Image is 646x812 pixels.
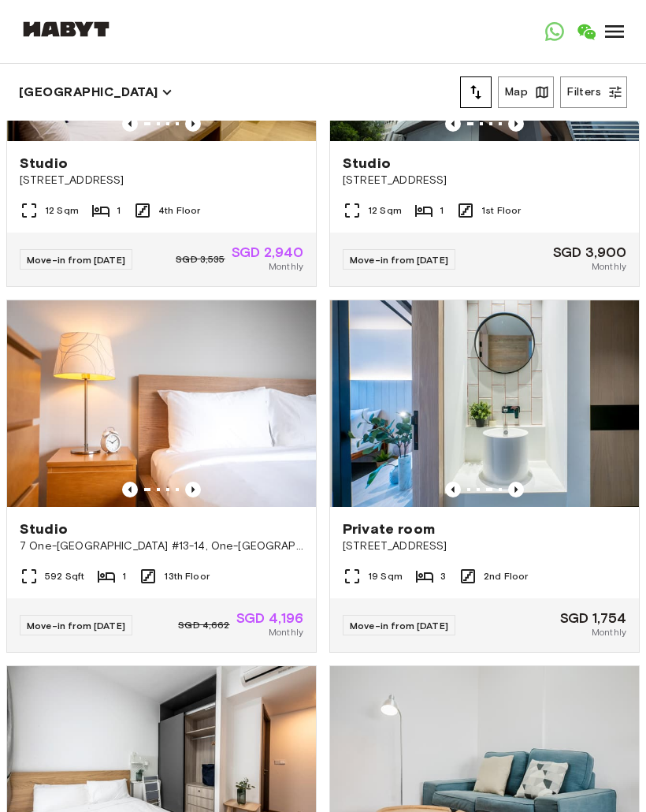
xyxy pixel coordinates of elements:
span: 592 Sqft [45,569,84,583]
span: SGD 2,940 [232,245,303,259]
button: tune [460,76,492,108]
span: 1 [117,203,121,218]
span: Monthly [269,259,303,274]
span: Studio [20,154,68,173]
span: 7 One-[GEOGRAPHIC_DATA] #13-14, One-[GEOGRAPHIC_DATA] 13-14 S138642 [20,538,303,554]
button: Previous image [508,482,524,497]
span: Move-in from [DATE] [350,254,448,266]
span: SGD 4,196 [236,611,303,625]
span: [STREET_ADDRESS] [343,538,626,554]
button: Previous image [445,482,461,497]
span: 4th Floor [158,203,200,218]
span: Monthly [592,259,626,274]
a: Previous imagePrevious imagePrivate room[STREET_ADDRESS]19 Sqm32nd FloorMove-in from [DATE]SGD 1,... [329,300,640,652]
span: SGD 4,662 [178,618,229,632]
span: 1 [440,203,444,218]
button: Filters [560,76,627,108]
span: SGD 1,754 [560,611,626,625]
span: 13th Floor [164,569,210,583]
span: Monthly [592,625,626,639]
span: 12 Sqm [45,203,79,218]
span: SGD 3,900 [553,245,626,259]
a: Marketing picture of unit SG-01-106-001-01Previous imagePrevious imageStudio7 One-[GEOGRAPHIC_DAT... [6,300,317,652]
span: Private room [343,520,435,538]
span: 12 Sqm [368,203,402,218]
button: Previous image [122,482,138,497]
span: 3 [440,569,446,583]
img: Habyt [19,21,113,37]
button: Previous image [185,482,201,497]
img: Marketing picture of unit SG-01-106-001-01 [7,300,316,506]
span: Studio [343,154,391,173]
span: 2nd Floor [484,569,528,583]
button: [GEOGRAPHIC_DATA] [19,81,173,103]
button: Map [498,76,554,108]
span: Monthly [269,625,303,639]
button: Previous image [445,116,461,132]
span: 19 Sqm [368,569,403,583]
span: Move-in from [DATE] [350,620,448,631]
span: 1st Floor [481,203,521,218]
img: Marketing picture of unit SG-01-027-006-02 [332,300,641,506]
button: Previous image [185,116,201,132]
span: [STREET_ADDRESS] [20,173,303,188]
button: Previous image [122,116,138,132]
span: Move-in from [DATE] [27,254,125,266]
span: Studio [20,520,68,538]
span: SGD 3,535 [176,252,225,266]
button: Previous image [508,116,524,132]
span: Move-in from [DATE] [27,620,125,631]
span: [STREET_ADDRESS] [343,173,626,188]
span: 1 [122,569,126,583]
